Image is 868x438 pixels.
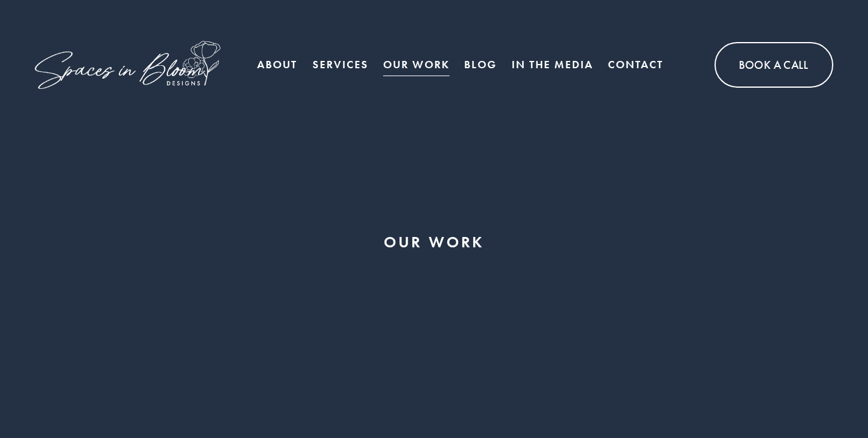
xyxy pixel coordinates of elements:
[312,54,369,76] span: Services
[69,232,800,253] h1: OUR WORK
[715,42,833,88] a: Book A Call
[383,52,450,77] a: Our Work
[35,41,221,89] img: Spaces in Bloom Designs
[312,52,369,77] a: folder dropdown
[257,52,297,77] a: About
[464,52,497,77] a: Blog
[608,52,663,77] a: Contact
[512,52,593,77] a: In the Media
